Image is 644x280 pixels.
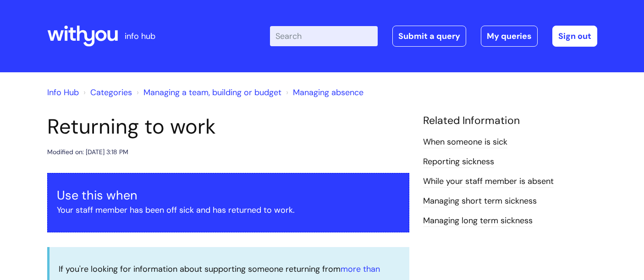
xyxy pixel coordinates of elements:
input: Search [270,26,378,46]
a: Categories [90,87,132,98]
a: When someone is sick [423,136,507,148]
li: Solution home [81,85,132,100]
a: Reporting sickness [423,156,494,168]
p: Your staff member has been off sick and has returned to work. [57,203,400,217]
h4: Related Information [423,114,597,127]
div: Modified on: [DATE] 3:18 PM [47,146,128,158]
div: | - [270,26,597,47]
a: Managing long term sickness [423,215,533,227]
a: Managing absence [293,87,363,98]
a: Submit a query [392,26,466,47]
h1: Returning to work [47,114,409,139]
h3: Use this when [57,188,400,203]
a: Managing short term sickness [423,195,537,207]
a: Info Hub [47,87,79,98]
li: Managing absence [284,85,363,100]
a: Managing a team, building or budget [143,87,281,98]
a: While‌ ‌your‌ ‌staff‌ ‌member‌ ‌is‌ ‌absent‌ [423,176,554,188]
p: info hub [125,29,155,43]
li: Managing a team, building or budget [134,85,281,100]
a: My queries [481,26,538,47]
a: Sign out [552,26,597,47]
